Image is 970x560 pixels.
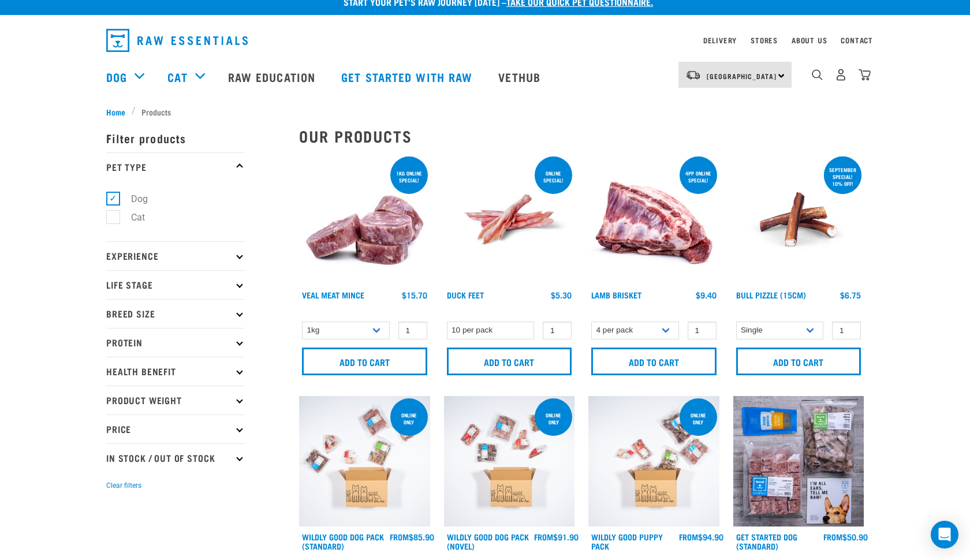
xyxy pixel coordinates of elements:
p: Health Benefit [106,357,245,386]
div: 1kg online special! [390,165,428,189]
div: Online Only [535,406,572,431]
span: FROM [679,535,698,539]
p: In Stock / Out Of Stock [106,443,245,472]
img: NSP Dog Standard Update [733,396,864,527]
img: 1240 Lamb Brisket Pieces 01 [588,154,719,285]
div: $91.90 [534,532,579,542]
img: home-icon@2x.png [859,69,871,81]
span: FROM [390,535,409,539]
div: $15.70 [402,290,427,300]
a: Home [106,106,132,118]
div: $9.40 [696,290,717,300]
div: Open Intercom Messenger [931,521,958,548]
a: Duck Feet [447,293,484,297]
h2: Our Products [299,127,864,145]
input: Add to cart [591,348,717,375]
span: Home [106,106,125,118]
span: [GEOGRAPHIC_DATA] [707,74,777,78]
a: About Us [792,38,827,42]
p: Experience [106,241,245,270]
p: Price [106,415,245,443]
img: Raw Essentials Logo [106,29,248,52]
a: Delivery [703,38,737,42]
a: Wildly Good Dog Pack (Standard) [302,535,384,548]
div: Online Only [390,406,428,431]
a: Raw Education [217,54,330,100]
a: Contact [841,38,873,42]
input: 1 [832,322,861,339]
a: Veal Meat Mince [302,293,364,297]
a: Dog [106,68,127,85]
div: $94.90 [679,532,723,542]
input: 1 [398,322,427,339]
div: September special! 10% off! [824,161,861,192]
div: Online Only [680,406,717,431]
img: Dog 0 2sec [299,396,430,527]
button: Clear filters [106,480,141,491]
input: Add to cart [447,348,572,375]
div: 4pp online special! [680,165,717,189]
nav: breadcrumbs [106,106,864,118]
input: Add to cart [736,348,861,375]
a: Wildly Good Dog Pack (Novel) [447,535,529,548]
a: Lamb Brisket [591,293,641,297]
input: Add to cart [302,348,427,375]
input: 1 [688,322,717,339]
label: Dog [113,192,152,206]
a: Stores [751,38,778,42]
img: 1160 Veal Meat Mince Medallions 01 [299,154,430,285]
p: Breed Size [106,299,245,328]
label: Cat [113,210,150,225]
p: Pet Type [106,152,245,181]
span: FROM [823,535,842,539]
div: $6.75 [840,290,861,300]
nav: dropdown navigation [97,24,873,57]
div: $50.90 [823,532,868,542]
img: van-moving.png [685,70,701,80]
p: Product Weight [106,386,245,415]
div: $85.90 [390,532,434,542]
img: Dog Novel 0 2sec [444,396,575,527]
div: $5.30 [551,290,572,300]
a: Vethub [487,54,555,100]
img: home-icon-1@2x.png [812,69,823,80]
a: Get started with Raw [330,54,487,100]
p: Filter products [106,124,245,152]
img: Puppy 0 2sec [588,396,719,527]
img: user.png [835,69,847,81]
a: Cat [167,68,187,85]
span: FROM [534,535,553,539]
p: Life Stage [106,270,245,299]
a: Get Started Dog (Standard) [736,535,797,548]
input: 1 [543,322,572,339]
a: Wildly Good Puppy Pack [591,535,663,548]
p: Protein [106,328,245,357]
img: Raw Essentials Duck Feet Raw Meaty Bones For Dogs [444,154,575,285]
div: ONLINE SPECIAL! [535,165,572,189]
a: Bull Pizzle (15cm) [736,293,806,297]
img: Bull Pizzle [733,154,864,285]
